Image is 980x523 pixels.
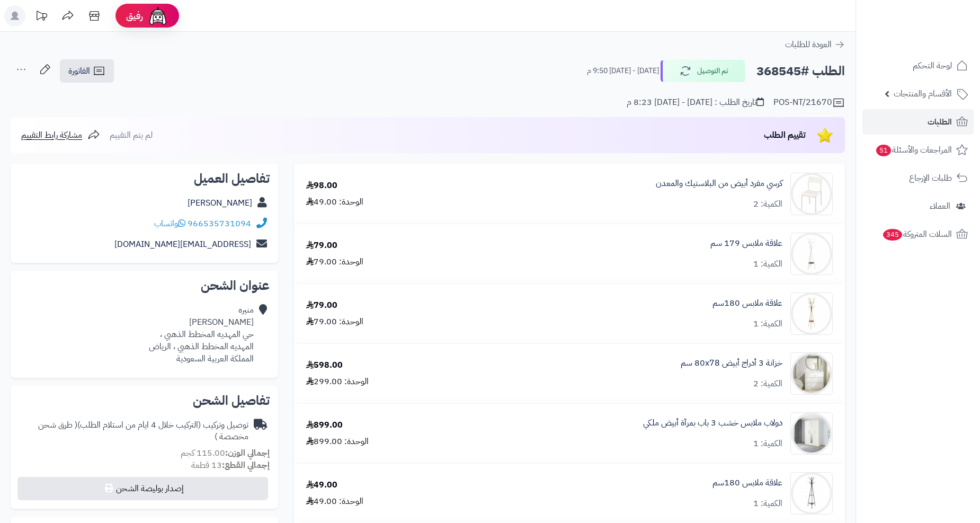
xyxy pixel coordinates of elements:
[19,279,270,292] h2: عنوان الشحن
[306,180,337,192] div: 98.00
[773,96,845,109] div: POS-NT/21670
[661,60,745,82] button: تم التوصيل
[188,197,252,209] a: [PERSON_NAME]
[587,66,659,76] small: [DATE] - [DATE] 9:50 م
[791,233,832,275] img: 1698238558-2-90x90.png
[306,196,363,208] div: الوحدة: 49.00
[882,227,952,242] span: السلات المتروكة
[753,258,782,270] div: الكمية: 1
[756,60,845,82] h2: الطلب #368545
[306,376,369,388] div: الوحدة: 299.00
[114,238,251,251] a: [EMAIL_ADDRESS][DOMAIN_NAME]
[306,479,337,491] div: 49.00
[753,378,782,390] div: الكمية: 2
[68,65,90,77] span: الفاتورة
[306,436,369,448] div: الوحدة: 899.00
[862,137,974,163] a: المراجعات والأسئلة51
[19,172,270,185] h2: تفاصيل العميل
[928,114,952,129] span: الطلبات
[306,419,343,431] div: 899.00
[710,237,782,250] a: علاقة ملابس 179 سم
[191,459,270,472] small: 13 قطعة
[181,447,270,459] small: 115.00 كجم
[791,173,832,215] img: 4931f5c2fcac52209b0c9006e2cf307c1650133830-Untitled-1-Recovered-Recovered-90x90.jpg
[712,477,782,489] a: علاقة ملابس 180سم
[862,193,974,219] a: العملاء
[876,145,891,156] span: 51
[154,217,185,230] a: واتساب
[306,359,343,371] div: 598.00
[681,357,782,369] a: خزانة 3 أدراج أبيض ‎80x78 سم‏
[785,38,832,51] span: العودة للطلبات
[21,129,100,141] a: مشاركة رابط التقييم
[764,129,806,141] span: تقييم الطلب
[712,297,782,309] a: علاقة ملابس 180سم
[913,58,952,73] span: لوحة التحكم
[909,171,952,185] span: طلبات الإرجاع
[862,53,974,78] a: لوحة التحكم
[791,412,832,455] img: 1733064246-1-90x90.jpg
[791,472,832,515] img: 1729601419-110107010065-90x90.jpg
[110,129,153,141] span: لم يتم التقييم
[753,438,782,450] div: الكمية: 1
[753,318,782,330] div: الكمية: 1
[862,109,974,135] a: الطلبات
[643,417,782,429] a: دولاب ملابس خشب 3 باب بمرآة أبيض ملكي
[60,59,114,83] a: الفاتورة
[19,394,270,407] h2: تفاصيل الشحن
[306,299,337,312] div: 79.00
[126,10,143,22] span: رفيق
[28,5,55,29] a: تحديثات المنصة
[306,256,363,268] div: الوحدة: 79.00
[225,447,270,459] strong: إجمالي الوزن:
[21,129,82,141] span: مشاركة رابط التقييم
[875,143,952,157] span: المراجعات والأسئلة
[894,86,952,101] span: الأقسام والمنتجات
[147,5,168,26] img: ai-face.png
[930,199,950,214] span: العملاء
[306,316,363,328] div: الوحدة: 79.00
[188,217,251,230] a: 966535731094
[19,419,248,444] div: توصيل وتركيب (التركيب خلال 4 ايام من استلام الطلب)
[656,178,782,190] a: كرسي مفرد أبيض من البلاستيك والمعدن
[222,459,270,472] strong: إجمالي القطع:
[753,498,782,510] div: الكمية: 1
[306,240,337,252] div: 79.00
[862,221,974,247] a: السلات المتروكة345
[17,477,268,500] button: إصدار بوليصة الشحن
[753,198,782,210] div: الكمية: 2
[862,165,974,191] a: طلبات الإرجاع
[149,304,254,365] div: منيره [PERSON_NAME] حي المهديه المخطط الذهبي ، المهديه المخطط الذهبي ، الرياض المملكة العربية الس...
[791,352,832,395] img: 1747726412-1722524118422-1707225732053-1702539019812-884456456456-90x90.jpg
[306,495,363,508] div: الوحدة: 49.00
[791,292,832,335] img: 1716984004-220607010334-90x90.jpg
[38,419,248,444] span: ( طرق شحن مخصصة )
[627,96,764,109] div: تاريخ الطلب : [DATE] - [DATE] 8:23 م
[785,38,845,51] a: العودة للطلبات
[883,229,902,241] span: 345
